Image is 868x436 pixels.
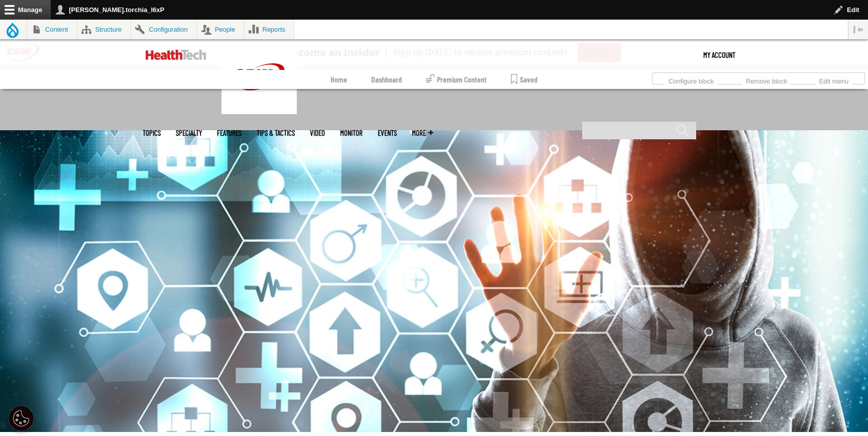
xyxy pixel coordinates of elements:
[331,70,347,89] a: Home
[665,74,718,85] a: Configure block
[340,129,363,137] a: MonITor
[426,70,487,89] a: Premium Content
[9,406,34,431] button: Open Preferences
[412,129,433,137] span: More
[77,20,131,39] a: Structure
[848,20,868,39] button: Vertical orientation
[143,129,161,137] span: Topics
[378,129,397,137] a: Events
[197,20,244,39] a: People
[703,40,735,70] div: User menu
[245,20,294,39] a: Reports
[511,70,537,89] a: Saved
[257,129,295,137] a: Tips & Tactics
[176,129,202,137] span: Specialty
[703,40,735,70] a: My Account
[815,74,852,85] a: Edit menu
[222,40,297,114] img: Home
[222,106,297,117] a: CDW
[131,20,196,39] a: Configuration
[217,129,242,137] a: Features
[9,406,34,431] div: Cookie Settings
[371,70,402,89] a: Dashboard
[742,74,791,85] a: Remove block
[146,50,206,60] img: Home
[310,129,325,137] a: Video
[27,20,77,39] a: Content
